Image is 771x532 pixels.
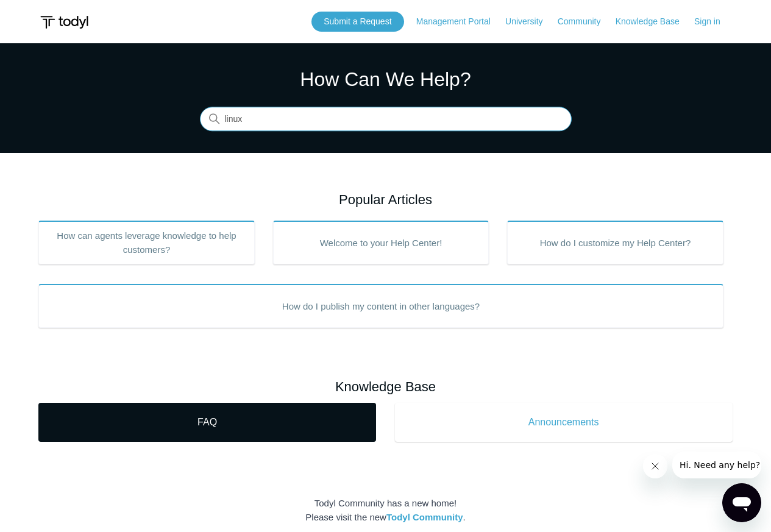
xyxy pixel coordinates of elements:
[57,415,358,430] span: FAQ
[38,190,733,210] h2: Popular Articles
[505,15,555,28] a: University
[416,15,503,28] a: Management Portal
[200,65,572,94] h1: How Can We Help?
[413,415,714,430] span: Announcements
[558,15,613,28] a: Community
[395,403,733,442] a: Announcements
[694,15,733,28] a: Sign in
[643,454,667,478] iframe: Close message
[38,11,90,34] img: todyl-sup-sandbox Help Center home page
[507,221,723,264] a: How do I customize my Help Center?
[38,377,733,397] h2: Knowledge Base
[200,107,572,132] input: Search
[311,12,403,32] a: Submit a Request
[386,512,463,522] a: Todyl Community
[38,403,376,442] a: FAQ
[616,15,692,28] a: Knowledge Base
[672,452,761,478] iframe: Message from company
[38,221,255,264] a: How can agents leverage knowledge to help customers?
[38,284,723,328] a: How do I publish my content in other languages?
[722,483,761,522] iframe: Button to launch messaging window
[38,497,733,524] div: Todyl Community has a new home! Please visit the new .
[273,221,489,264] a: Welcome to your Help Center!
